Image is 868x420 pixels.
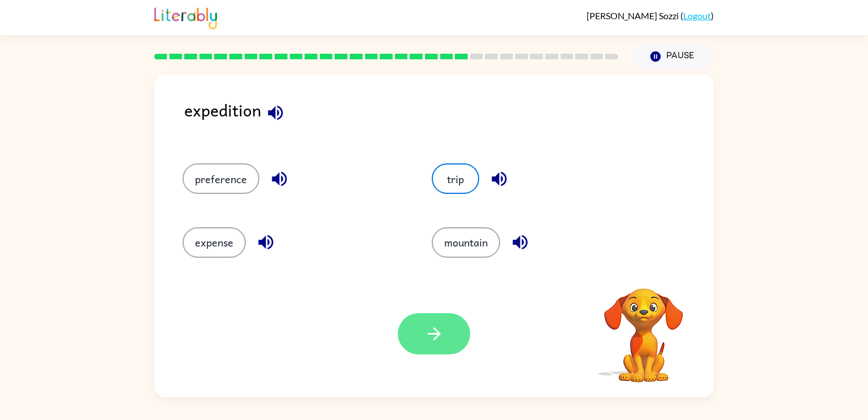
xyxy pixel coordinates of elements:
div: ( ) [587,10,714,21]
button: mountain [432,227,500,258]
button: expense [183,227,246,258]
a: Logout [683,10,711,21]
span: [PERSON_NAME] Sozzi [587,10,680,21]
button: preference [183,163,259,194]
img: Literably [154,5,217,29]
button: Pause [632,44,714,70]
div: expedition [184,97,714,141]
video: Your browser must support playing .mp4 files to use Literably. Please try using another browser. [587,271,700,384]
button: trip [432,163,479,194]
